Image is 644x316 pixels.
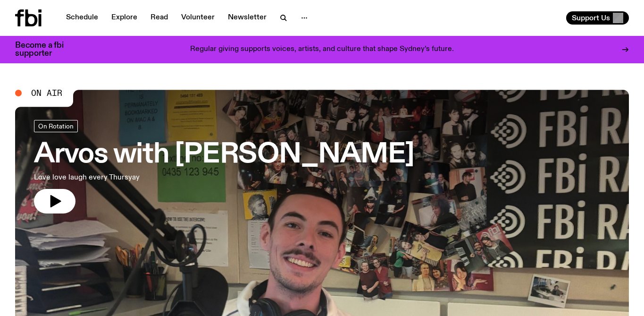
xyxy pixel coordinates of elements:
p: Regular giving supports voices, artists, and culture that shape Sydney’s future. [190,45,454,54]
a: On Rotation [34,120,78,132]
p: Love love laugh every Thursyay [34,172,276,183]
a: Newsletter [222,11,272,25]
button: Support Us [566,11,629,25]
span: On Air [31,89,62,97]
span: On Rotation [38,122,74,129]
a: Volunteer [176,11,220,25]
a: Arvos with [PERSON_NAME]Love love laugh every Thursyay [34,120,414,214]
a: Schedule [60,11,104,25]
span: Support Us [572,14,610,22]
h3: Arvos with [PERSON_NAME] [34,142,414,168]
h3: Become a fbi supporter [15,42,75,58]
a: Explore [106,11,143,25]
a: Read [145,11,174,25]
